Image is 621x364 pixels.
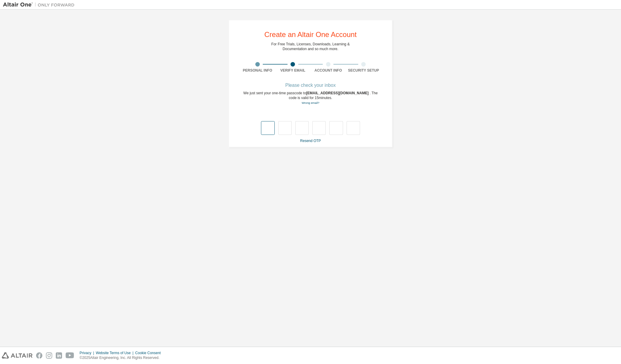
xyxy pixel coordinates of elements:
a: Go back to the registration form [302,101,319,104]
img: linkedin.svg [56,352,62,359]
div: Privacy [80,351,96,355]
p: © 2025 Altair Engineering, Inc. All Rights Reserved. [80,355,164,360]
div: Create an Altair One Account [264,31,357,38]
div: Personal Info [240,68,275,73]
a: Resend OTP [300,139,321,143]
div: Website Terms of Use [96,351,135,355]
div: We just sent your one-time passcode to . The code is valid for 15 minutes. [240,91,381,105]
img: facebook.svg [36,352,42,359]
img: Altair One [3,2,78,8]
div: Cookie Consent [135,351,164,355]
div: Please check your inbox [240,84,381,87]
img: instagram.svg [46,352,52,359]
div: For Free Trials, Licenses, Downloads, Learning & Documentation and so much more. [271,42,350,51]
div: Account Info [310,68,346,73]
img: youtube.svg [66,352,74,359]
img: altair_logo.svg [2,352,33,359]
div: Security Setup [346,68,381,73]
div: Verify Email [275,68,311,73]
span: [EMAIL_ADDRESS][DOMAIN_NAME] [306,91,370,95]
